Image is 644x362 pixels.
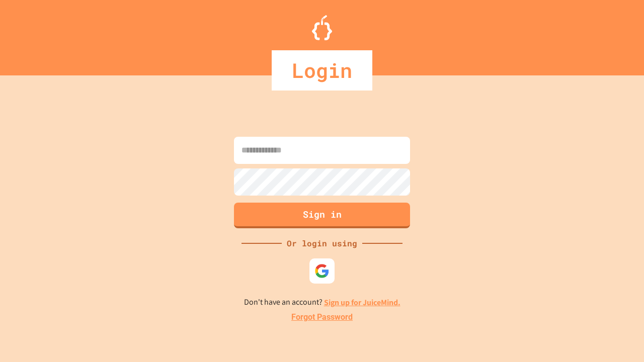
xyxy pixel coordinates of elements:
[324,297,400,308] a: Sign up for JuiceMind.
[314,263,330,279] img: google-icon.svg
[312,15,332,40] img: Logo.svg
[272,50,372,90] div: Login
[234,203,410,228] button: Sign in
[244,296,400,309] p: Don't have an account?
[282,237,362,249] div: Or login using
[560,278,634,321] iframe: chat widget
[602,322,634,352] iframe: chat widget
[291,311,353,323] a: Forgot Password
